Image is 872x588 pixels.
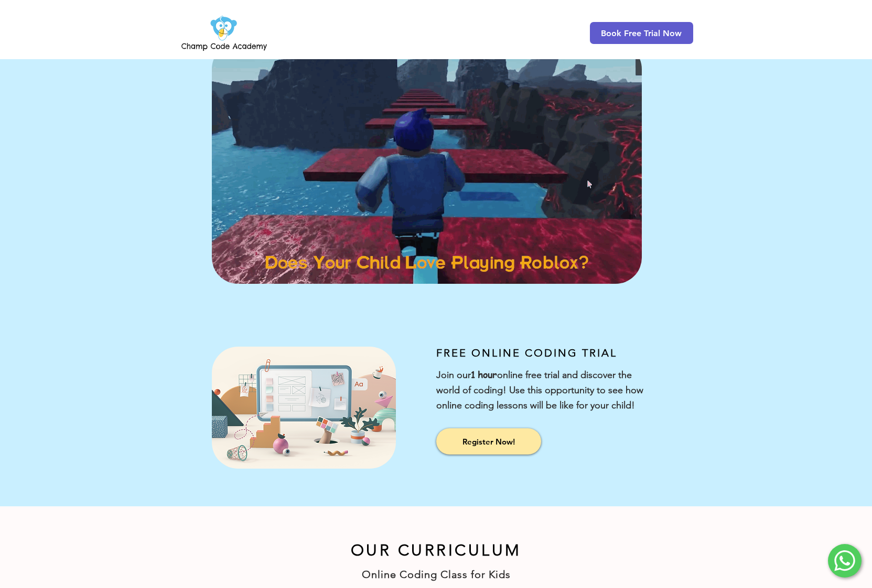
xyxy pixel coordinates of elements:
[212,347,396,469] img: Champ Code Academy Free Online Coding Trial Illustration 1
[462,436,515,447] span: Register Now!
[362,568,511,581] span: Online Coding Class for Kids
[436,369,643,411] span: Join our online free trial and discover the world of coding! Use this opportunity to see how onli...
[436,428,541,454] a: Register Now!
[436,347,617,359] span: FREE ONLINE CODING TRIAL
[471,368,497,381] span: 1 hour
[601,28,682,38] span: Book Free Trial Now
[179,13,269,53] img: Champ Code Academy Logo PNG.png
[212,43,642,284] img: Champ Code Academy Roblox Video
[590,22,693,44] a: Book Free Trial Now
[351,541,522,560] span: OUR CURRICULUM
